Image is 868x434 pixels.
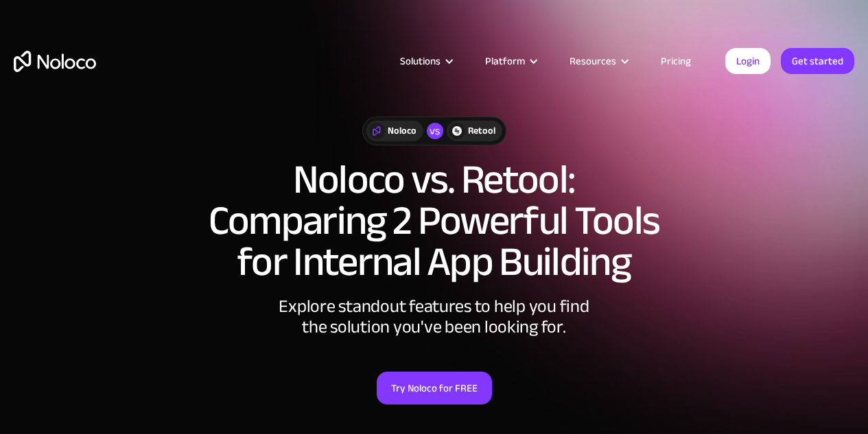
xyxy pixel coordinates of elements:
[781,48,854,74] a: Get started
[383,52,468,70] div: Solutions
[388,123,417,138] div: Noloco
[14,51,96,72] a: home
[468,52,552,70] div: Platform
[468,123,495,138] div: Retool
[14,159,854,282] h1: Noloco vs. Retool: Comparing 2 Powerful Tools for Internal App Building
[644,52,708,70] a: Pricing
[400,52,441,70] div: Solutions
[552,52,644,70] div: Resources
[427,123,443,139] div: vs
[570,52,616,70] div: Resources
[228,296,640,337] div: Explore standout features to help you find the solution you've been looking for.
[725,48,771,74] a: Login
[377,372,492,405] a: Try Noloco for FREE
[485,52,525,70] div: Platform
